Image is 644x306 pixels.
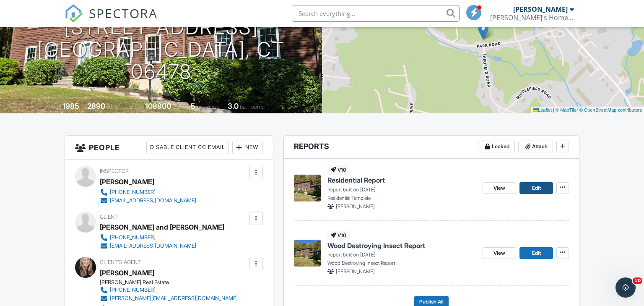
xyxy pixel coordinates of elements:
[110,189,156,196] div: [PHONE_NUMBER]
[100,294,238,303] a: [PERSON_NAME][EMAIL_ADDRESS][DOMAIN_NAME]
[126,104,144,110] span: Lot Size
[579,107,642,112] a: © OpenStreetMap contributors
[100,221,224,233] div: [PERSON_NAME] and [PERSON_NAME]
[100,196,196,205] a: [EMAIL_ADDRESS][DOMAIN_NAME]
[292,5,460,22] input: Search everything...
[52,104,61,110] span: Built
[110,243,196,249] div: [EMAIL_ADDRESS][DOMAIN_NAME]
[533,107,552,112] a: Leaflet
[62,102,79,110] div: 1985
[172,104,183,110] span: sq.ft.
[100,267,154,279] a: [PERSON_NAME]
[232,141,263,154] div: New
[100,279,244,286] div: [PERSON_NAME] Real Estate
[65,136,273,160] h3: People
[110,234,156,241] div: [PHONE_NUMBER]
[110,295,238,302] div: [PERSON_NAME][EMAIL_ADDRESS][DOMAIN_NAME]
[513,5,568,13] div: [PERSON_NAME]
[106,104,118,110] span: sq. ft.
[100,214,118,220] span: Client
[65,11,158,29] a: SPECTORA
[110,197,196,204] div: [EMAIL_ADDRESS][DOMAIN_NAME]
[490,13,574,22] div: Ron's Home Inspection Service, LLC
[65,4,83,23] img: The Best Home Inspection Software - Spectora
[478,23,488,40] img: Marker
[145,102,171,110] div: 108900
[553,107,554,112] span: |
[100,259,141,265] span: Client's Agent
[197,104,220,110] span: bedrooms
[146,141,229,154] div: Disable Client CC Email
[228,102,239,110] div: 3.0
[110,287,156,293] div: [PHONE_NUMBER]
[240,104,264,110] span: bathrooms
[89,4,158,22] span: SPECTORA
[13,16,309,83] h1: [STREET_ADDRESS] [GEOGRAPHIC_DATA], CT 06478
[615,277,636,298] iframe: Intercom live chat
[87,102,105,110] div: 2890
[100,286,238,294] a: [PHONE_NUMBER]
[556,107,578,112] a: © MapTiler
[100,168,129,174] span: Inspector
[100,188,196,196] a: [PHONE_NUMBER]
[100,175,154,188] div: [PERSON_NAME]
[633,277,642,284] span: 10
[191,102,195,110] div: 5
[100,233,218,242] a: [PHONE_NUMBER]
[100,242,218,250] a: [EMAIL_ADDRESS][DOMAIN_NAME]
